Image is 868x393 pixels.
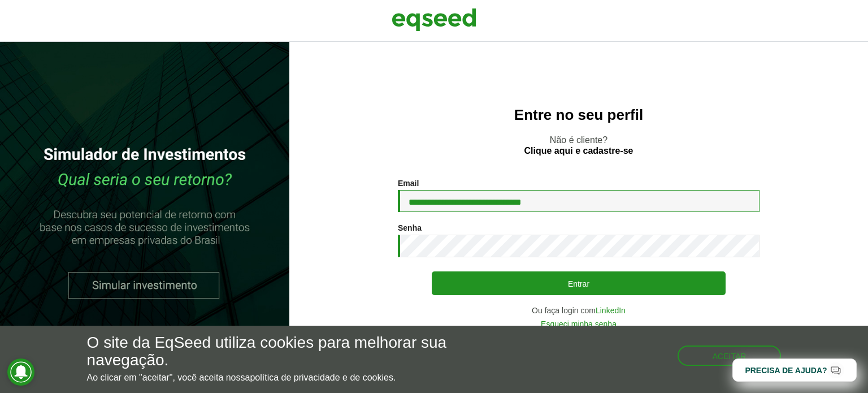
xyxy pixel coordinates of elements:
[596,306,626,314] a: LinkedIn
[392,6,476,34] img: EqSeed Logo
[541,320,617,328] a: Esqueci minha senha
[87,334,504,369] h5: O site da EqSeed utiliza cookies para melhorar sua navegação.
[312,135,845,156] p: Não é cliente?
[398,306,759,314] div: Ou faça login com
[432,271,726,295] button: Entrar
[87,372,504,383] p: Ao clicar em "aceitar", você aceita nossa .
[250,373,393,382] a: política de privacidade e de cookies
[524,146,633,156] a: Clique aqui e cadastre-se
[398,179,419,187] label: Email
[398,224,422,232] label: Senha
[312,107,845,123] h2: Entre no seu perfil
[678,346,782,366] button: Aceitar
